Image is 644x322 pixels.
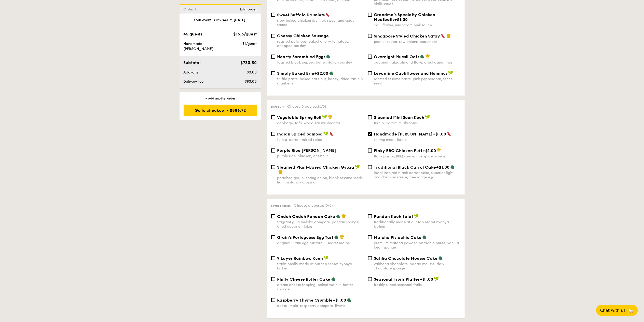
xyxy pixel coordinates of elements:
div: poached garlic, spring onion, black sesame seeds, light mala soy dipping [277,176,364,184]
div: premium matcha powder, pistachio puree, vanilla bean sponge [374,241,461,250]
div: oat crumble, raspberry compote, thyme [277,304,364,308]
img: icon-vegan.f8ff3823.svg [355,165,360,169]
span: (5/6) [318,104,326,109]
input: Seasonal Fruits Platter+$1.00freshly sliced seasonal fruits [368,277,372,281]
div: roasted potatoes, baked cherry tomatoes, chopped parsley [277,39,364,48]
span: +$1.00 [420,277,433,282]
div: truffle paste, baked hazelnut, honey, dried raisin & cranberry [277,77,364,85]
span: Pandan Kueh Salat [374,214,413,219]
span: Levantine Cauliflower and Hummus [374,71,448,76]
input: Purple Rice [PERSON_NAME]purple rice, chicken, chestnut [271,148,275,153]
div: + Add another order [184,96,257,101]
span: +$1.00 [433,132,446,137]
div: coconut flake, almond flake, dried osmanthus [374,60,461,65]
span: Flaky BBQ Chicken Puff [374,148,423,153]
span: Order 1 [184,7,199,11]
span: Chat with us [600,308,626,313]
div: shrimp meat, turnip [374,138,461,142]
span: Dim sum [271,105,284,108]
input: Singapore Styled Chicken Sataypeanut sauce, raw onions, cucumber [368,34,372,38]
img: icon-chef-hat.a58ddaea.svg [426,54,430,59]
input: Sweet Buffalo Drumletsslow baked chicken drumlet, sweet and spicy sauce [271,13,275,17]
img: icon-vegetarian.fe4039eb.svg [422,235,427,239]
span: +$1.00 [333,298,346,303]
input: Handmade [PERSON_NAME]+$1.00shrimp meat, turnip [368,132,372,136]
img: icon-vegetarian.fe4039eb.svg [331,277,336,281]
img: icon-vegan.f8ff3823.svg [323,131,328,136]
input: Hearty Scrambled Eggstoasted black pepper, butter, italian parsley [271,55,275,59]
span: Edit order [240,7,257,11]
span: +$1.00 [436,165,450,170]
img: icon-spicy.37a8142b.svg [325,12,330,17]
input: Matcha Pistachio Cakepremium matcha powder, pistachio puree, vanilla bean sponge [368,235,372,239]
img: icon-chef-hat.a58ddaea.svg [340,235,344,239]
input: Steamed Plant-Based Chicken Gyozapoached garlic, spring onion, black sesame seeds, light mala soy... [271,165,275,169]
input: Flaky BBQ Chicken Puff+$1.00flaky pastry, BBQ sauce, five spice powder [368,148,372,153]
span: Raspberry Thyme Crumble [277,298,333,303]
input: Raspberry Thyme Crumble+$1.00oat crumble, raspberry compote, thyme [271,298,275,302]
strong: 2:45PM [220,18,233,22]
span: Handmade [PERSON_NAME] [374,132,433,137]
div: valrhona chocolate, cacao mousse, dark chocolate sponge [374,262,461,270]
img: icon-vegan.f8ff3823.svg [448,71,453,75]
span: Grandma's Specialty Chicken Meatballs [374,12,435,22]
img: icon-vegetarian.fe4039eb.svg [420,54,424,59]
span: Ondeh Ondeh Pandan Cake [277,214,335,219]
div: freshly sliced seasonal fruits [374,283,461,287]
span: Seasonal Fruits Platter [374,277,420,282]
img: icon-spicy.37a8142b.svg [441,33,445,38]
span: +$2.00 [314,71,328,76]
span: +$1.00 [394,17,408,22]
span: Simply Baked Brie [277,71,314,76]
span: Delivery fee [184,79,204,84]
img: icon-chef-hat.a58ddaea.svg [446,33,451,38]
span: Sweet Buffalo Drumlets [277,13,325,17]
span: Steamed Mini Soon Kueh [374,115,424,120]
img: icon-spicy.37a8142b.svg [329,131,334,136]
div: slow baked chicken drumlet, sweet and spicy sauce [277,18,364,27]
div: original Grain egg custard – secret recipe [277,241,364,245]
div: turnip, carrot, mixed spice [277,138,364,142]
div: traditionally made at our top secret nyonya kichen [277,262,364,270]
div: cauliflower, mushroom pink sauce [374,23,461,27]
span: Cheesy Chicken Sausage [277,33,329,38]
div: traditionally made at our top secret nyonya kichen [374,220,461,229]
span: Overnight Muesli Oats [374,54,419,59]
input: Philly Cheese Butter Cakecream cheese topping, baked walnut, butter sponge [271,277,275,281]
div: peanut sauce, raw onions, cucumber [374,40,461,44]
span: Philly Cheese Butter Cake [277,277,331,282]
span: Matcha Pistachio Cake [374,235,422,240]
span: Steamed Plant-Based Chicken Gyoza [277,165,354,170]
span: (5/6) [325,203,333,208]
div: $15.3/guest [234,31,257,37]
img: icon-vegan.f8ff3823.svg [425,115,430,119]
input: Grandma's Specialty Chicken Meatballs+$1.00cauliflower, mushroom pink sauce [368,13,372,17]
img: icon-vegetarian.fe4039eb.svg [329,71,334,75]
span: Vegetable Spring Roll [277,115,322,120]
span: Add-ons [184,70,198,75]
div: fragrant gula melaka compote, pandan sponge, dried coconut flakes [277,220,364,229]
div: 45 guests [184,31,202,37]
span: Indian Spiced Samosa [277,132,323,137]
input: Grain's Portuguese Egg Tartoriginal Grain egg custard – secret recipe [271,235,275,239]
div: turnip, carrot, mushrooms [374,121,461,125]
img: icon-chef-hat.a58ddaea.svg [341,214,346,218]
span: Sweet sides [271,204,291,207]
div: cabbage, tofu, wood ear mushrooms [277,121,364,125]
img: icon-chef-hat.a58ddaea.svg [278,170,283,174]
span: $733.50 [240,60,257,65]
img: icon-vegetarian.fe4039eb.svg [334,235,339,239]
strong: [DATE] [234,18,246,22]
span: Purple Rice [PERSON_NAME] [277,148,336,153]
span: Traditional Black Carrot Cake [374,165,436,170]
input: 9 Layer Rainbow Kuehtraditionally made at our top secret nyonya kichen [271,256,275,260]
span: Subtotal [184,60,201,65]
button: Chat with us🦙 [596,305,638,316]
input: Levantine Cauliflower and Hummusroasted sesame paste, pink peppercorn, fennel seed [368,71,372,75]
input: Overnight Muesli Oatscoconut flake, almond flake, dried osmanthus [368,55,372,59]
span: $0.00 [247,70,257,75]
img: icon-vegetarian.fe4039eb.svg [336,214,340,218]
div: toasted black pepper, butter, italian parsley [277,60,364,65]
span: Handmade [PERSON_NAME] [184,42,214,51]
img: icon-chef-hat.a58ddaea.svg [328,115,333,119]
